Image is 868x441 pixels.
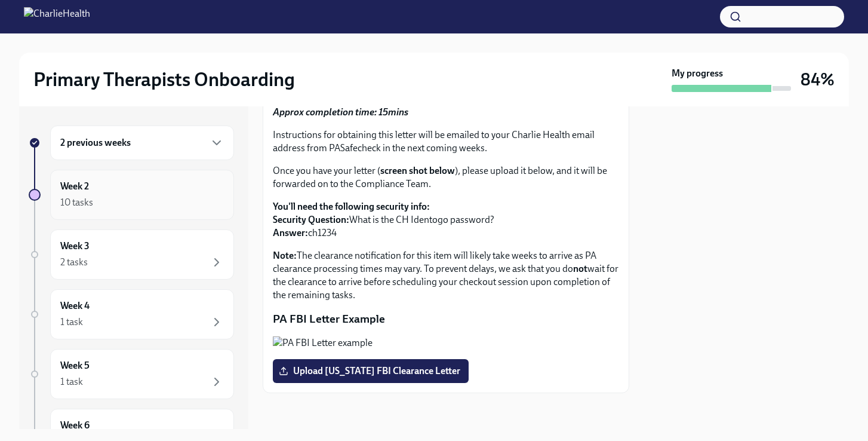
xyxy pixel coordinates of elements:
[281,365,460,377] span: Upload [US_STATE] FBI Clearance Letter
[273,128,619,155] p: Instructions for obtaining this letter will be emailed to your Charlie Health email address from ...
[60,419,90,432] h6: Week 6
[273,201,430,212] strong: You'll need the following security info:
[273,249,619,302] p: The clearance notification for this item will likely take weeks to arrive as PA clearance process...
[273,250,297,261] strong: Note:
[380,165,455,176] strong: screen shot below
[24,7,90,26] img: CharlieHealth
[29,229,234,280] a: Week 32 tasks
[60,359,90,372] h6: Week 5
[573,263,587,274] strong: not
[273,164,619,191] p: Once you have your letter ( ), please upload it below, and it will be forwarded on to the Complia...
[273,336,619,350] button: Zoom image
[672,67,723,80] strong: My progress
[273,106,408,118] strong: Approx completion time: 15mins
[60,136,131,149] h6: 2 previous weeks
[29,289,234,339] a: Week 41 task
[273,200,619,240] p: What is the CH Identogo password? ch1234
[60,375,83,388] div: 1 task
[801,69,835,90] h3: 84%
[29,170,234,220] a: Week 210 tasks
[273,214,349,225] strong: Security Question:
[33,68,295,91] h2: Primary Therapists Onboarding
[60,256,88,269] div: 2 tasks
[273,227,308,238] strong: Answer:
[60,196,93,209] div: 10 tasks
[60,240,90,253] h6: Week 3
[60,180,89,193] h6: Week 2
[50,125,234,160] div: 2 previous weeks
[29,349,234,399] a: Week 51 task
[273,311,619,327] p: PA FBI Letter Example
[60,299,90,313] h6: Week 4
[60,316,83,329] div: 1 task
[273,359,469,383] label: Upload [US_STATE] FBI Clearance Letter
